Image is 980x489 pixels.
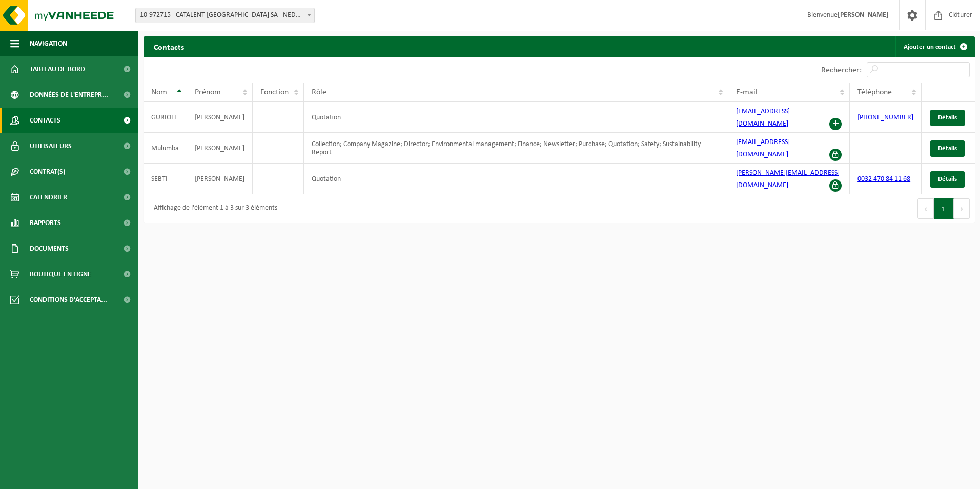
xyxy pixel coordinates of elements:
a: [PHONE_NUMBER] [857,114,913,121]
td: GURIOLI [144,102,187,133]
a: [EMAIL_ADDRESS][DOMAIN_NAME] [736,138,790,158]
span: Navigation [30,31,67,56]
a: Détails [930,110,965,126]
span: Utilisateurs [30,133,72,159]
span: Détails [938,145,957,152]
span: Conditions d'accepta... [30,287,107,313]
button: 1 [934,198,954,219]
span: Détails [938,176,957,182]
span: Téléphone [857,88,892,96]
span: Nom [151,88,167,96]
span: Boutique en ligne [30,261,91,287]
button: Previous [917,198,934,219]
span: Tableau de bord [30,56,85,82]
span: Calendrier [30,185,67,210]
span: Contrat(s) [30,159,65,185]
a: 0032 470 84 11 68 [857,175,910,183]
span: Documents [30,236,69,261]
span: Détails [938,114,957,121]
label: Rechercher: [821,66,862,74]
a: [PERSON_NAME][EMAIL_ADDRESS][DOMAIN_NAME] [736,169,840,189]
span: Prénom [195,88,221,96]
td: Collection; Company Magazine; Director; Environmental management; Finance; Newsletter; Purchase; ... [304,133,728,164]
span: E-mail [736,88,758,96]
span: Rapports [30,210,61,236]
td: Quotation [304,102,728,133]
a: Détails [930,171,965,188]
div: Affichage de l'élément 1 à 3 sur 3 éléments [149,199,277,218]
span: Données de l'entrepr... [30,82,108,108]
span: Fonction [260,88,289,96]
td: Quotation [304,164,728,194]
td: Mulumba [144,133,187,164]
span: 10-972715 - CATALENT BELGIUM SA - NEDER-OVER-HEEMBEEK [136,8,314,23]
span: 10-972715 - CATALENT BELGIUM SA - NEDER-OVER-HEEMBEEK [135,8,315,23]
span: Contacts [30,108,60,133]
button: Next [954,198,970,219]
a: Ajouter un contact [895,36,974,57]
a: [EMAIL_ADDRESS][DOMAIN_NAME] [736,108,790,128]
td: [PERSON_NAME] [187,102,253,133]
td: SEBTI [144,164,187,194]
strong: [PERSON_NAME] [838,11,889,19]
span: Rôle [312,88,326,96]
td: [PERSON_NAME] [187,164,253,194]
td: [PERSON_NAME] [187,133,253,164]
h2: Contacts [144,36,194,56]
a: Détails [930,140,965,157]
